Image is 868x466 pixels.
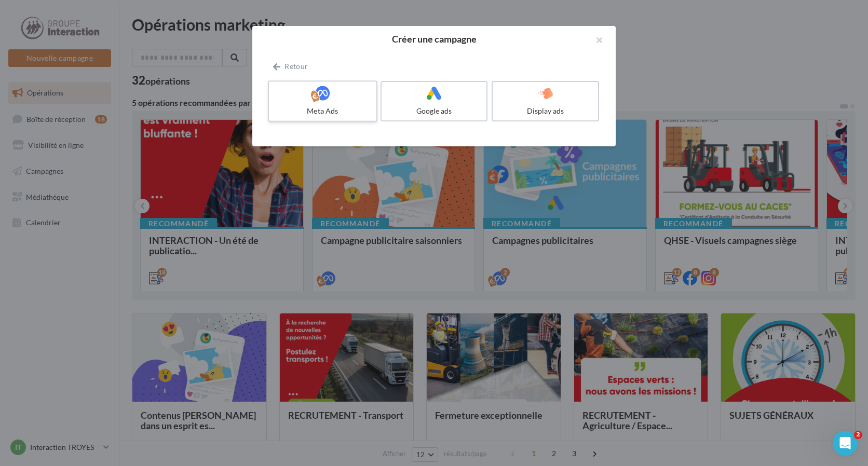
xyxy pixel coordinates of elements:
button: Retour [269,60,312,73]
span: 2 [854,431,862,439]
h2: Créer une campagne [269,34,599,44]
iframe: Intercom live chat [833,431,858,456]
div: Google ads [386,106,483,116]
div: Meta Ads [273,106,372,116]
div: Display ads [497,106,594,116]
